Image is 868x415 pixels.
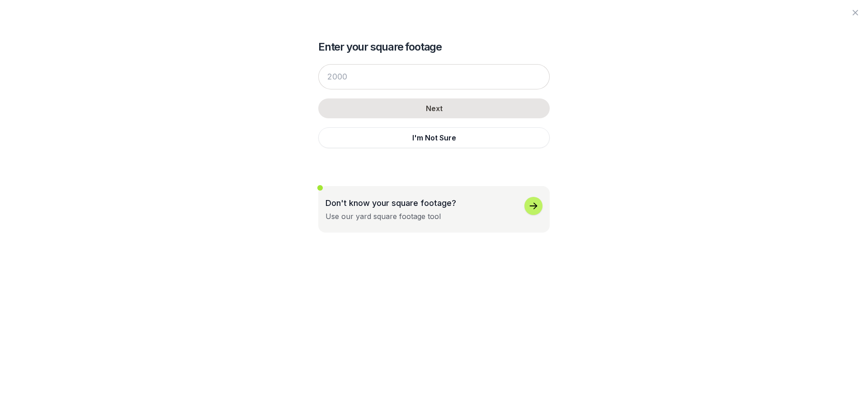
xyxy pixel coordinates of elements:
[318,186,550,233] button: Don't know your square footage?Use our yard square footage tool
[318,98,550,118] button: Next
[318,40,550,54] h2: Enter your square footage
[318,64,550,89] input: 2000
[318,127,550,148] button: I'm Not Sure
[325,197,456,209] p: Don't know your square footage?
[325,211,441,222] div: Use our yard square footage tool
